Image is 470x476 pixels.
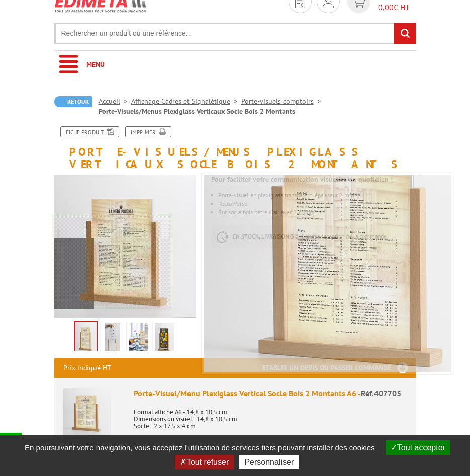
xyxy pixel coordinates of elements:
[378,2,416,13] span: € HT
[47,126,424,170] h1: Porte-Visuels/Menus Plexiglass Verticaux Socle Bois 2 Montants
[20,443,380,452] span: En poursuivant votre navigation, vous acceptez l'utilisation de services tiers pouvant installer ...
[131,97,241,106] a: Affichage Cadres et Signalétique
[394,23,416,44] input: rechercher
[99,106,295,116] li: Porte-Visuels/Menus Plexiglass Verticaux Socle Bois 2 Montants
[54,23,416,44] input: Rechercher un produit ou une référence...
[54,51,416,78] a: Menu
[361,388,401,399] span: Réf.407705
[99,97,131,106] a: Accueil
[63,358,111,378] p: Prix indiqué HT
[86,60,105,69] span: Menu
[125,126,171,137] a: Imprimer
[386,440,450,455] button: Tout accepter
[175,455,234,469] button: Tout refuser
[378,2,394,12] span: 0,00
[134,388,407,400] div: Porte-Visuel/Menu Plexiglass Vertical Socle Bois 2 Montants A6 -
[63,388,111,435] img: Porte-Visuel/Menu Plexiglass Vertical Socle Bois 2 Montants A6
[155,323,174,354] img: porte_visuels_menus_plexi_verticaux_socle_bois_2_407705.png
[54,96,92,107] a: Retour
[239,455,299,469] button: Personnaliser (fenêtre modale)
[60,126,119,137] a: Fiche produit
[103,323,122,354] img: porte_visuels_menus_plexi_verticaux_socle_bois_2_montants_1.png
[129,323,148,354] img: 407705_porte_visuels_menus_plexi_verticaux_socle_bois_2_montants_4.jpg
[75,322,97,353] img: porte_visuels_menus_plexi_verticaux_socle_bois_2_montants_2.png
[241,97,325,106] a: Porte-visuels comptoirs
[134,402,407,430] p: Format affiche A6 - 14,8 x 10,5 cm Dimensions du visuel : 14,8 x 10,5 cm Socle : 2 x 17,5 x 4 cm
